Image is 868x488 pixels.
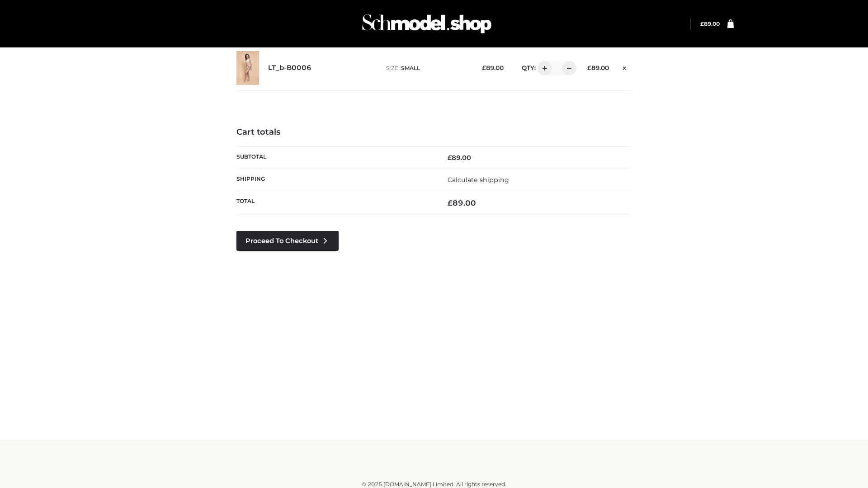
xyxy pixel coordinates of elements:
span: £ [700,20,704,27]
th: Subtotal [236,146,434,169]
a: Calculate shipping [448,176,509,184]
img: Schmodel Admin 964 [359,6,495,42]
bdi: 89.00 [448,198,476,207]
bdi: 89.00 [587,64,609,71]
div: QTY: [513,61,573,75]
a: LT_b-B0006 [268,64,311,72]
a: Remove this item [618,61,632,73]
img: LT_b-B0006 - SMALL [236,51,259,85]
th: Total [236,191,434,215]
span: £ [448,198,453,207]
span: SMALL [401,65,420,71]
a: £89.00 [700,20,720,27]
span: £ [448,154,452,162]
bdi: 89.00 [448,154,471,162]
th: Shipping [236,169,434,191]
bdi: 89.00 [482,64,504,71]
span: £ [482,64,486,71]
h4: Cart totals [236,127,632,137]
bdi: 89.00 [700,20,720,27]
a: Proceed to Checkout [236,231,339,251]
span: £ [587,64,591,71]
p: size : [386,64,468,72]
